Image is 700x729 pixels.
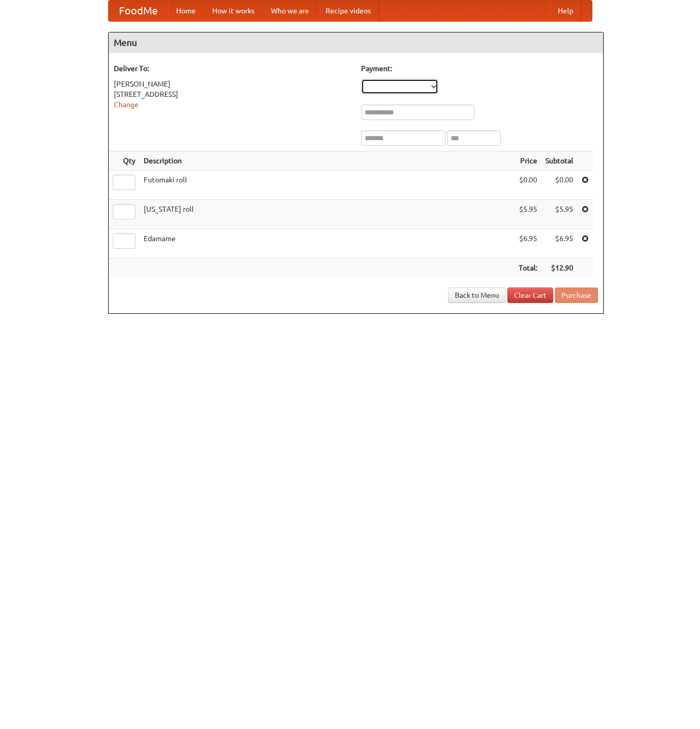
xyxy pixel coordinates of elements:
td: $5.95 [541,200,577,229]
a: Back to Menu [448,287,506,303]
th: Qty [109,151,140,171]
a: Change [114,100,139,109]
th: Description [140,151,515,171]
button: Purchase [555,287,598,303]
a: FoodMe [109,1,168,21]
td: $6.95 [515,229,541,259]
a: Home [168,1,204,21]
td: $0.00 [515,171,541,200]
div: [PERSON_NAME] [114,79,351,89]
td: Futomaki roll [140,171,515,200]
a: Recipe videos [317,1,379,21]
a: How it works [204,1,263,21]
h4: Menu [109,32,603,53]
th: Price [515,151,541,171]
a: Help [550,1,582,21]
th: Total: [515,259,541,278]
td: $5.95 [515,200,541,229]
a: Who we are [263,1,317,21]
td: $0.00 [541,171,577,200]
div: [STREET_ADDRESS] [114,89,351,99]
h5: Deliver To: [114,63,351,74]
h5: Payment: [361,63,598,74]
th: $12.90 [541,259,577,278]
a: Clear Cart [507,287,553,303]
td: $6.95 [541,229,577,259]
th: Subtotal [541,151,577,171]
td: Edamame [140,229,515,259]
td: [US_STATE] roll [140,200,515,229]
